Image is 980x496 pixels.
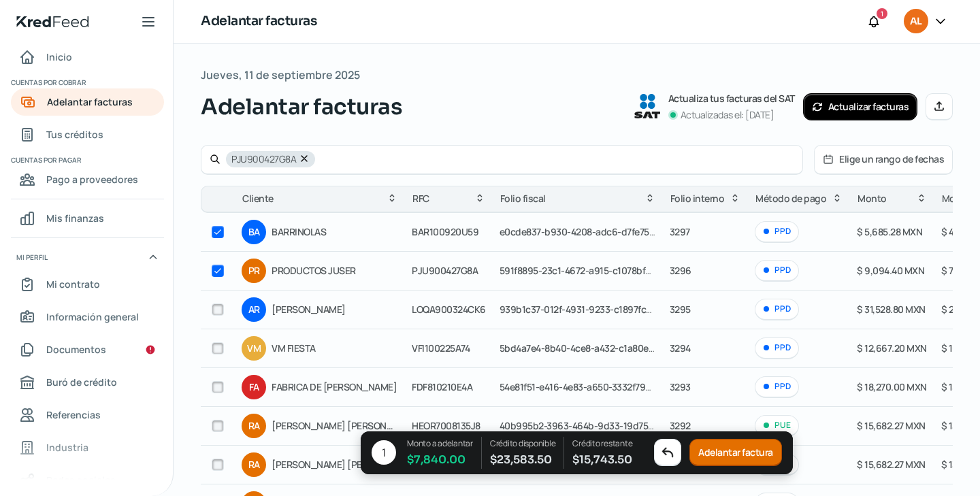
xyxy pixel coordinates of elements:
[412,380,472,393] span: FDF810210E4A
[857,380,927,393] span: $ 18,270.00 MXN
[634,94,660,118] img: SAT logo
[242,414,266,438] div: RA
[670,303,691,316] span: 3295
[11,121,164,148] a: Tus créditos
[412,342,470,354] span: VFI100225A74
[500,419,687,432] span: 40b995b2-3963-464b-9d33-19d75b2d5d3d
[16,251,48,263] span: Mi perfil
[46,439,88,456] span: Industria
[881,7,883,20] span: 1
[46,126,103,143] span: Tus créditos
[242,191,274,207] span: Cliente
[490,437,556,450] p: Crédito disponible
[815,146,952,173] button: Elige un rango de fechas
[500,191,546,207] span: Folio fiscal
[857,225,922,238] span: $ 5,685.28 MXN
[242,452,266,477] div: RA
[755,299,799,320] div: PPD
[11,166,164,193] a: Pago a proveedores
[242,375,266,399] div: FA
[11,44,164,71] a: Inicio
[242,336,266,361] div: VM
[910,14,921,30] span: AL
[46,341,106,358] span: Documentos
[755,260,799,281] div: PPD
[670,191,725,207] span: Folio interno
[201,90,402,123] span: Adelantar facturas
[500,303,671,316] span: 939b1c37-012f-4931-9233-c1897fc5213b
[46,171,138,188] span: Pago a proveedores
[572,450,632,469] span: $ 15,743.50
[681,107,774,123] p: Actualizadas el: [DATE]
[689,440,782,467] button: Adelantar factura
[500,225,681,238] span: e0cde837-b930-4208-adc6-d7fe75857a69
[755,376,799,397] div: PPD
[231,154,296,164] span: PJU900427G8A
[201,65,360,85] span: Jueves, 11 de septiembre 2025
[272,418,398,434] span: [PERSON_NAME] [PERSON_NAME]
[46,276,100,293] span: Mi contrato
[755,221,799,242] div: PPD
[500,342,681,354] span: 5bd4a7e4-8b40-4ce8-a432-c1a80e9b822b
[500,264,674,277] span: 591f8895-23c1-4672-a915-c1078bf06dc6
[272,457,398,473] span: [PERSON_NAME] [PERSON_NAME]
[11,205,164,232] a: Mis finanzas
[412,303,486,316] span: LOQA900324CK6
[670,264,691,277] span: 3296
[407,437,473,450] p: Monto a adelantar
[11,401,164,429] a: Referencias
[46,472,116,489] span: Redes sociales
[46,406,101,423] span: Referencias
[803,93,918,120] button: Actualizar facturas
[857,419,926,432] span: $ 15,682.27 MXN
[242,259,266,283] div: PR
[412,264,478,277] span: PJU900427G8A
[857,191,887,207] span: Monto
[372,441,396,465] div: 1
[11,336,164,363] a: Documentos
[500,380,672,393] span: 54e81f51-e416-4e83-a650-3332f79a4929
[670,419,691,432] span: 3292
[857,342,927,354] span: $ 12,667.20 MXN
[670,342,691,354] span: 3294
[46,48,72,65] span: Inicio
[490,450,556,469] span: $ 23,583.50
[242,297,266,322] div: AR
[272,301,398,318] span: [PERSON_NAME]
[857,458,926,471] span: $ 15,682.27 MXN
[272,263,398,279] span: PRODUCTOS JUSER
[11,88,164,116] a: Adelantar facturas
[857,264,924,277] span: $ 9,094.40 MXN
[412,225,478,238] span: BAR100920U59
[670,225,690,238] span: 3297
[668,90,795,107] p: Actualiza tus facturas del SAT
[272,379,398,395] span: FABRICA DE [PERSON_NAME]
[11,303,164,331] a: Información general
[11,467,164,494] a: Redes sociales
[412,419,480,432] span: HEOR7008135J8
[11,434,164,461] a: Industria
[670,380,691,393] span: 3293
[272,340,398,357] span: VM FIESTA
[46,374,117,391] span: Buró de crédito
[755,191,826,207] span: Método de pago
[412,191,429,207] span: RFC
[46,210,104,227] span: Mis finanzas
[755,415,799,436] div: PUE
[272,224,398,240] span: BARRINOLAS
[407,450,473,469] span: $ 7,840.00
[201,12,316,31] h1: Adelantar facturas
[11,369,164,396] a: Buró de crédito
[242,220,266,244] div: BA
[572,437,632,450] p: Crédito restante
[47,93,133,110] span: Adelantar facturas
[11,154,162,166] span: Cuentas por pagar
[857,303,926,316] span: $ 31,528.80 MXN
[11,76,162,88] span: Cuentas por cobrar
[46,308,139,325] span: Información general
[11,271,164,298] a: Mi contrato
[755,337,799,359] div: PPD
